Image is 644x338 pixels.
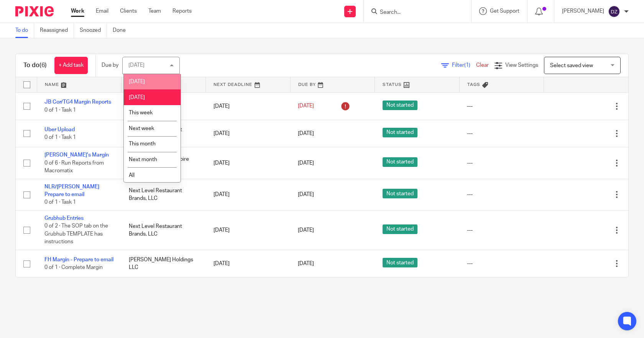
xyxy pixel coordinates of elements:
img: Pixie [15,6,54,16]
h1: To do [23,61,47,69]
td: [DATE] [206,92,290,120]
span: Tags [467,82,480,87]
a: Team [148,7,161,15]
a: To do [15,23,34,38]
div: --- [467,130,536,137]
span: Not started [383,157,417,167]
span: This month [129,141,156,147]
span: Get Support [490,8,519,14]
div: --- [467,191,536,198]
span: All [129,173,135,178]
a: Reports [172,7,192,15]
a: + Add task [54,57,88,74]
span: 0 of 1 · Task 1 [44,107,76,113]
td: Next Level Restaurant Brands, LLC [121,120,205,147]
span: Not started [383,224,417,234]
td: [PERSON_NAME] Holdings LLC [121,250,205,277]
span: Not started [383,189,417,198]
span: Next week [129,126,154,131]
a: Reassigned [40,23,74,38]
td: [DATE] [206,211,290,250]
span: (6) [39,62,47,68]
td: [PERSON_NAME] [121,92,205,120]
a: NLR/[PERSON_NAME] Prepare to email [44,184,99,197]
td: Next Level Restaurant Brands, LLC [121,211,205,250]
span: Filter [452,63,476,68]
td: [PERSON_NAME] Empire LLC [121,147,205,179]
p: Due by [102,61,118,69]
a: Clear [476,63,489,68]
img: svg%3E [608,5,620,18]
span: 0 of 1 · Complete Margin [44,265,103,270]
span: 0 of 2 · The SOP tab on the Grubhub TEMPLATE has instructions [44,224,108,245]
span: View Settings [505,63,538,68]
td: [DATE] [206,179,290,210]
a: FH Margin - Prepare to email [44,257,113,262]
span: [DATE] [129,95,145,100]
span: 0 of 1 · Task 1 [44,135,76,140]
span: Next month [129,157,157,162]
span: [DATE] [298,104,314,109]
a: [PERSON_NAME]'s Margin [44,152,109,158]
span: [DATE] [298,131,314,136]
p: [PERSON_NAME] [562,7,604,15]
td: [DATE] [206,147,290,179]
div: --- [467,159,536,167]
a: Done [113,23,131,38]
span: [DATE] [298,228,314,233]
div: --- [467,226,536,234]
td: [DATE] [206,120,290,147]
a: Clients [120,7,137,15]
span: Not started [383,128,417,137]
span: Not started [383,101,417,110]
span: This week [129,110,153,115]
div: --- [467,102,536,110]
a: Grubhub Entries [44,216,84,221]
span: [DATE] [298,192,314,197]
span: Select saved view [550,63,593,68]
td: [DATE] [206,250,290,277]
span: [DATE] [298,160,314,166]
div: [DATE] [128,63,145,68]
span: [DATE] [129,79,145,84]
a: Uber Upload [44,127,75,132]
span: Not started [383,258,417,267]
a: JB Cor/TG4 Margin Reports [44,99,111,105]
span: 0 of 1 · Task 1 [44,200,76,205]
td: Next Level Restaurant Brands, LLC [121,179,205,210]
span: [DATE] [298,261,314,266]
span: (1) [464,63,470,68]
a: Email [96,7,108,15]
input: Search [379,9,448,16]
span: 0 of 6 · Run Reports from Macromatix [44,160,104,174]
a: Work [71,7,84,15]
a: Snoozed [80,23,107,38]
div: --- [467,260,536,267]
